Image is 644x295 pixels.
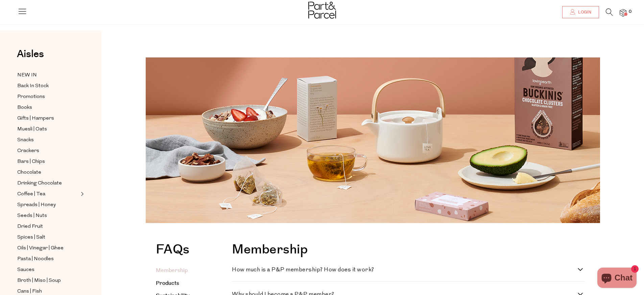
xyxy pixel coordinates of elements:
a: Dried Fruit [17,222,79,231]
span: Drinking Chocolate [17,179,62,188]
a: Chocolate [17,168,79,177]
a: Snacks [17,136,79,144]
a: Pasta | Noodles [17,255,79,263]
span: Books [17,104,32,112]
img: Part&Parcel [308,2,336,19]
a: Aisles [17,49,44,66]
span: Promotions [17,93,45,101]
h4: How much is a P&P membership? How does it work? [232,267,578,273]
span: Spreads | Honey [17,201,56,209]
a: Back In Stock [17,82,79,90]
a: Seeds | Nuts [17,212,79,220]
span: Gifts | Hampers [17,115,54,123]
span: Snacks [17,136,34,144]
span: Broth | Miso | Soup [17,277,61,285]
span: Spices | Salt [17,233,45,242]
a: Books [17,103,79,112]
span: Back In Stock [17,82,49,90]
span: Chocolate [17,169,41,177]
span: Aisles [17,47,44,62]
a: Oils | Vinegar | Ghee [17,244,79,252]
a: Coffee | Tea [17,190,79,198]
a: 0 [620,9,626,16]
a: Spreads | Honey [17,201,79,209]
a: Bars | Chips [17,157,79,166]
span: Crackers [17,147,39,155]
a: Products [156,279,179,287]
span: Login [576,9,591,15]
button: Expand/Collapse Coffee | Tea [79,190,84,198]
a: Sauces [17,266,79,274]
span: Muesli | Oats [17,125,47,133]
a: Spices | Salt [17,233,79,242]
h1: FAQs [156,243,190,260]
a: Broth | Miso | Soup [17,276,79,285]
span: Seeds | Nuts [17,212,47,220]
a: Crackers [17,147,79,155]
span: Oils | Vinegar | Ghee [17,244,64,252]
inbox-online-store-chat: Shopify online store chat [595,268,639,290]
a: Gifts | Hampers [17,114,79,123]
span: Pasta | Noodles [17,255,54,263]
span: Coffee | Tea [17,190,45,198]
a: NEW IN [17,71,79,79]
span: NEW IN [17,71,37,79]
span: Bars | Chips [17,158,45,166]
span: Sauces [17,266,34,274]
img: faq-image_1344x_crop_center.png [146,57,600,223]
a: Membership [156,267,188,274]
span: Dried Fruit [17,223,43,231]
a: Muesli | Oats [17,125,79,133]
a: Promotions [17,93,79,101]
a: Drinking Chocolate [17,179,79,188]
span: 0 [627,9,633,15]
a: Login [562,6,599,18]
